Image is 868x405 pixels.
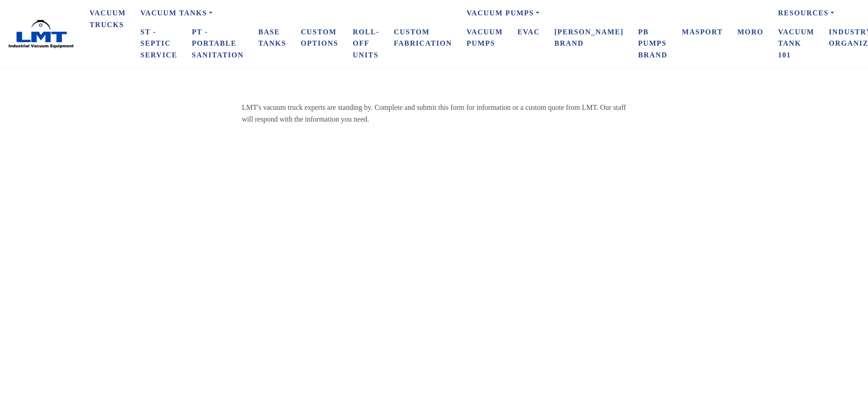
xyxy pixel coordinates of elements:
a: eVAC [510,23,547,42]
div: LMT's vacuum truck experts are standing by. Complete and submit this form for information or a cu... [242,102,626,125]
a: Vacuum Tank 101 [771,23,821,65]
a: Vacuum Pumps [459,4,771,23]
a: PB Pumps Brand [631,23,675,65]
a: Vacuum Tanks [133,4,459,23]
a: [PERSON_NAME] Brand [547,23,631,53]
a: Vacuum Trucks [82,4,133,34]
a: Custom Fabrication [387,23,459,53]
a: PT - Portable Sanitation [184,23,251,65]
a: Vacuum Pumps [459,23,510,53]
a: Masport [675,23,730,42]
img: LMT [7,19,75,49]
a: Custom Options [293,23,345,53]
a: Roll-Off Units [345,23,387,65]
a: Moro [730,23,771,42]
a: ST - Septic Service [133,23,184,65]
a: Base Tanks [251,23,293,53]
